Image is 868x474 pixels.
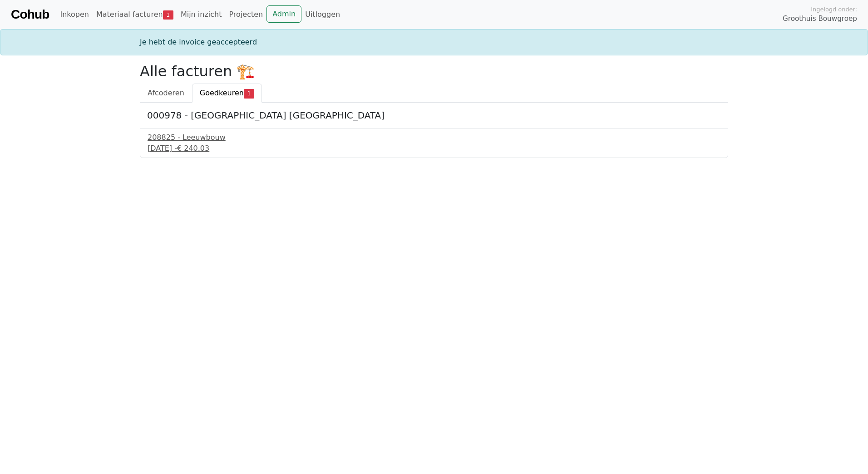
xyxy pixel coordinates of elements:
a: Mijn inzicht [177,5,226,24]
a: Goedkeuren1 [192,84,262,103]
a: Materiaal facturen1 [93,5,177,24]
a: Uitloggen [301,5,344,24]
div: Je hebt de invoice geaccepteerd [134,37,734,48]
a: Projecten [225,5,266,24]
span: Goedkeuren [200,89,244,97]
div: [DATE] - [148,143,720,154]
a: 208825 - Leeuwbouw[DATE] -€ 240,03 [148,132,720,154]
span: € 240,03 [177,144,209,153]
span: 1 [244,89,254,98]
a: Afcoderen [140,84,192,103]
span: Groothuis Bouwgroep [783,14,857,24]
h5: 000978 - [GEOGRAPHIC_DATA] [GEOGRAPHIC_DATA] [147,110,721,121]
div: 208825 - Leeuwbouw [148,132,720,143]
span: 1 [163,10,173,20]
h2: Alle facturen 🏗️ [140,63,728,80]
a: Cohub [11,4,49,25]
a: Inkopen [56,5,92,24]
span: Ingelogd onder: [811,5,857,14]
a: Admin [266,5,301,23]
span: Afcoderen [148,89,184,97]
